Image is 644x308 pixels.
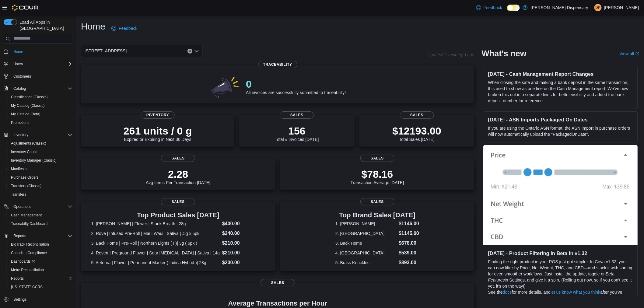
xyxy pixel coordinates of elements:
[6,219,75,228] button: Traceabilty Dashboard
[428,52,474,57] p: Updated 1 minute(s) ago
[360,198,394,205] span: Sales
[13,61,23,66] span: Users
[11,48,26,55] a: Home
[11,203,72,210] span: Operations
[11,73,33,80] a: Customers
[9,249,49,257] a: Canadian Compliance
[11,149,37,154] span: Inventory Count
[261,279,295,286] span: Sales
[91,250,220,256] dt: 4. Revert | Preground Flower | Sour [MEDICAL_DATA] | Sativa | 14g
[91,260,220,266] dt: 5. Aeterna | Flower | Permanent Marker ( Indica Hybrid )| 28g
[9,220,72,227] span: Traceabilty Dashboard
[6,93,75,101] button: Classification (Classic)
[335,221,396,227] dt: 1. [PERSON_NAME]
[351,168,404,180] p: $78.16
[146,168,210,185] div: Avg Items Per Transaction [DATE]
[11,268,44,272] span: Metrc Reconciliation
[399,249,419,257] dd: $539.00
[9,157,72,164] span: Inventory Manager (Classic)
[9,241,72,248] span: BioTrack Reconciliation
[1,202,75,211] button: Operations
[9,212,72,219] span: Cash Management
[399,230,419,237] dd: $1145.00
[488,125,633,137] p: If you are using the Ontario ASN format, the ASN Import in purchase orders will now automatically...
[6,266,75,274] button: Metrc Reconciliation
[11,296,72,303] span: Settings
[591,4,592,11] p: |
[6,156,75,165] button: Inventory Manager (Classic)
[9,275,72,282] span: Reports
[604,4,639,11] p: [PERSON_NAME]
[335,212,419,219] h3: Top Brand Sales [DATE]
[6,257,75,266] a: Dashboards
[9,191,72,198] span: Transfers
[1,295,75,304] button: Settings
[11,158,57,163] span: Inventory Manager (Classic)
[109,22,140,34] a: Feedback
[635,52,639,56] svg: External link
[6,148,75,156] button: Inventory Count
[246,78,346,90] p: 0
[91,221,220,227] dt: 1. [PERSON_NAME] | Flower | Stank Breath | 28g
[620,51,639,56] a: View allExternal link
[6,173,75,182] button: Purchase Orders
[1,232,75,240] button: Reports
[222,259,265,266] dd: $200.00
[9,148,39,156] a: Inventory Count
[11,213,42,218] span: Cash Management
[11,85,72,92] span: Catalog
[17,19,72,31] span: Load All Apps in [GEOGRAPHIC_DATA]
[9,266,46,274] a: Metrc Reconciliation
[6,165,75,173] button: Manifests
[275,125,319,142] div: Total # Invoices [DATE]
[13,132,28,137] span: Inventory
[9,212,44,219] a: Cash Management
[11,85,28,92] button: Catalog
[161,198,195,205] span: Sales
[9,191,29,198] a: Transfers
[222,249,265,257] dd: $210.00
[13,86,26,91] span: Catalog
[9,241,51,248] a: BioTrack Reconciliation
[6,101,75,110] button: My Catalog (Classic)
[119,25,137,31] span: Feedback
[488,250,633,256] h3: [DATE] - Product Filtering in Beta in v1.32
[11,60,25,68] button: Users
[9,182,72,190] span: Transfers (Classic)
[482,49,527,58] h2: What's new
[9,110,72,118] span: My Catalog (Beta)
[9,174,72,181] span: Purchase Orders
[13,233,26,238] span: Reports
[335,230,396,236] dt: 2. [GEOGRAPHIC_DATA]
[11,232,29,240] button: Reports
[488,259,633,289] p: Finding the right product in your POS just got simpler. In Cova v1.32, you can now filter by Pric...
[335,260,396,266] dt: 5. Brass Knuckles
[9,102,72,109] span: My Catalog (Classic)
[11,166,26,171] span: Manifests
[1,84,75,93] button: Catalog
[9,174,41,181] a: Purchase Orders
[13,74,31,79] span: Customers
[11,192,26,197] span: Transfers
[6,283,75,291] button: [US_STATE] CCRS
[258,61,297,68] span: Traceability
[594,4,602,11] div: Dipalibahen Patel
[222,230,265,237] dd: $240.00
[1,72,75,81] button: Customers
[6,274,75,283] button: Reports
[392,125,441,142] div: Total Sales [DATE]
[484,5,502,11] span: Feedback
[81,20,105,33] h1: Home
[11,175,39,180] span: Purchase Orders
[11,141,46,146] span: Adjustments (Classic)
[9,220,50,227] a: Traceabilty Dashboard
[596,4,601,11] span: DP
[13,49,23,54] span: Home
[11,60,72,68] span: Users
[246,78,346,95] div: All invoices are successfully submitted to traceability!
[9,93,50,101] a: Classification (Classic)
[11,259,35,264] span: Dashboards
[6,182,75,190] button: Transfers (Classic)
[11,203,34,210] button: Operations
[531,4,588,11] p: [PERSON_NAME] Dispensary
